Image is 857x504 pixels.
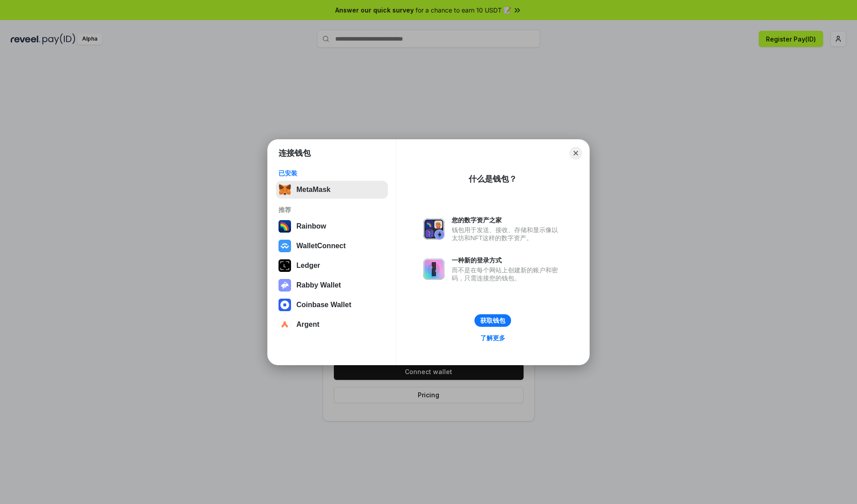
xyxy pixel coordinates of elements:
[279,318,291,331] img: svg+xml,%3Csvg%20width%3D%2228%22%20height%3D%2228%22%20viewBox%3D%220%200%2028%2028%22%20fill%3D...
[452,266,562,282] div: 而不是在每个网站上创建新的账户和密码，只需连接您的钱包。
[276,237,388,255] button: WalletConnect
[452,226,562,242] div: 钱包用于发送、接收、存储和显示像以太坊和NFT这样的数字资产。
[276,296,388,314] button: Coinbase Wallet
[279,220,291,233] img: svg+xml,%3Csvg%20width%3D%22120%22%20height%3D%22120%22%20viewBox%3D%220%200%20120%20120%22%20fil...
[452,216,562,224] div: 您的数字资产之家
[279,240,291,252] img: svg+xml,%3Csvg%20width%3D%2228%22%20height%3D%2228%22%20viewBox%3D%220%200%2028%2028%22%20fill%3D...
[570,147,582,159] button: Close
[296,242,346,250] div: WalletConnect
[276,316,388,333] button: Argent
[296,186,330,194] div: MetaMask
[423,218,445,240] img: svg+xml,%3Csvg%20xmlns%3D%22http%3A%2F%2Fwww.w3.org%2F2000%2Fsvg%22%20fill%3D%22none%22%20viewBox...
[279,279,291,292] img: svg+xml,%3Csvg%20xmlns%3D%22http%3A%2F%2Fwww.w3.org%2F2000%2Fsvg%22%20fill%3D%22none%22%20viewBox...
[276,276,388,294] button: Rabby Wallet
[480,317,505,325] div: 获取钱包
[480,334,505,342] div: 了解更多
[452,256,562,264] div: 一种新的登录方式
[279,259,291,272] img: svg+xml,%3Csvg%20xmlns%3D%22http%3A%2F%2Fwww.w3.org%2F2000%2Fsvg%22%20width%3D%2228%22%20height%3...
[469,174,517,184] div: 什么是钱包？
[279,148,311,158] h1: 连接钱包
[279,183,291,196] img: svg+xml,%3Csvg%20fill%3D%22none%22%20height%3D%2233%22%20viewBox%3D%220%200%2035%2033%22%20width%...
[276,217,388,235] button: Rainbow
[296,321,320,329] div: Argent
[296,301,351,309] div: Coinbase Wallet
[474,314,511,327] button: 获取钱包
[276,181,388,199] button: MetaMask
[279,299,291,311] img: svg+xml,%3Csvg%20width%3D%2228%22%20height%3D%2228%22%20viewBox%3D%220%200%2028%2028%22%20fill%3D...
[279,169,385,177] div: 已安装
[423,258,445,280] img: svg+xml,%3Csvg%20xmlns%3D%22http%3A%2F%2Fwww.w3.org%2F2000%2Fsvg%22%20fill%3D%22none%22%20viewBox...
[296,281,341,289] div: Rabby Wallet
[296,262,320,270] div: Ledger
[276,257,388,275] button: Ledger
[296,222,326,230] div: Rainbow
[475,332,511,344] a: 了解更多
[279,206,385,214] div: 推荐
